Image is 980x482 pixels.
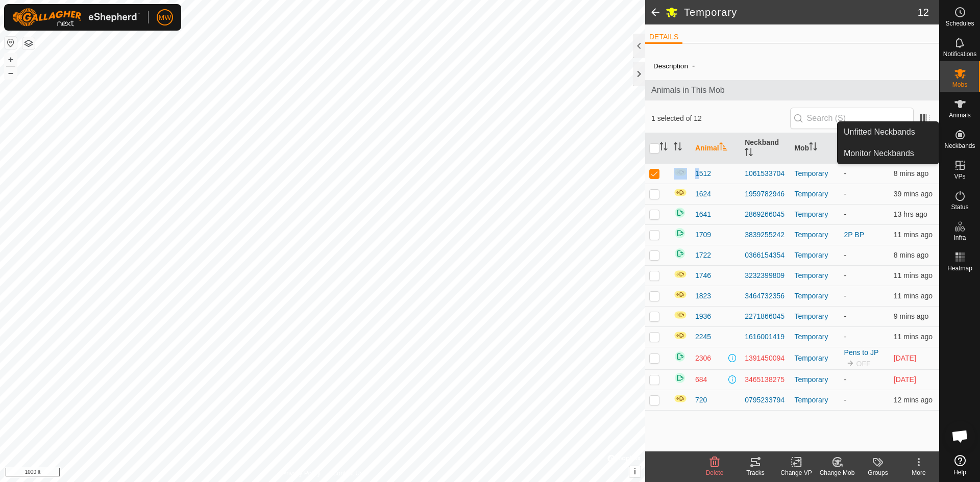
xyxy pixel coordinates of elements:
[794,168,836,179] div: Temporary
[794,374,836,385] div: Temporary
[953,469,966,475] span: Help
[838,122,939,142] a: Unfitted Neckbands
[22,37,35,49] button: Map Layers
[844,126,915,138] span: Unfitted Neckbands
[894,375,916,384] span: 15 Sept 2025, 8:03 pm
[844,333,847,341] app-display-virtual-paddock-transition: -
[159,12,171,23] span: MW
[5,67,17,79] button: –
[790,108,914,129] input: Search (S)
[794,332,836,342] div: Temporary
[894,190,933,198] span: 25 Sept 2025, 8:06 am
[856,360,871,368] span: OFF
[898,468,939,477] div: More
[857,468,898,477] div: Groups
[894,251,928,259] span: 25 Sept 2025, 8:36 am
[844,292,847,300] app-display-virtual-paddock-transition: -
[794,311,836,322] div: Temporary
[674,188,687,197] img: In Progress
[674,168,687,176] img: In Progress
[745,374,786,385] div: 3465138275
[846,359,854,367] img: to
[745,168,786,179] div: 1061533704
[674,247,686,260] img: returning on
[794,230,836,240] div: Temporary
[12,8,140,27] img: Gallagher Logo
[674,290,687,299] img: In Progress
[745,230,786,240] div: 3839255242
[333,469,363,478] a: Contact Us
[947,265,972,271] span: Heatmap
[944,143,975,149] span: Neckbands
[844,271,847,280] app-display-virtual-paddock-transition: -
[695,270,711,281] span: 1746
[695,168,711,179] span: 1512
[945,20,974,27] span: Schedules
[674,331,687,340] img: In Progress
[776,468,817,477] div: Change VP
[745,353,786,364] div: 1391450094
[894,169,928,177] span: 25 Sept 2025, 8:36 am
[745,250,786,261] div: 0366154354
[894,210,927,218] span: 24 Sept 2025, 7:05 pm
[794,395,836,405] div: Temporary
[794,189,836,199] div: Temporary
[695,332,711,342] span: 2245
[918,5,929,20] span: 12
[745,149,753,158] p-sorticon: Activate to sort
[634,467,636,476] span: i
[894,231,933,239] span: 25 Sept 2025, 8:33 am
[651,113,790,124] span: 1 selected of 12
[945,421,975,451] div: Open chat
[688,57,699,74] span: -
[695,189,711,199] span: 1624
[809,144,817,152] p-sorticon: Activate to sort
[894,354,916,362] span: 10 Sept 2025, 4:32 am
[695,311,711,322] span: 1936
[674,372,686,384] img: returning on
[5,54,17,66] button: +
[719,144,727,152] p-sorticon: Activate to sort
[695,250,711,261] span: 1722
[741,133,790,164] th: Neckband
[695,230,711,240] span: 1709
[844,231,864,239] a: 2P BP
[706,469,724,476] span: Delete
[844,348,879,357] a: Pens to JP
[745,291,786,301] div: 3464732356
[954,173,965,180] span: VPs
[953,235,966,241] span: Infra
[844,210,847,218] app-display-virtual-paddock-transition: -
[844,169,847,177] app-display-virtual-paddock-transition: -
[645,32,682,44] li: DETAILS
[794,250,836,261] div: Temporary
[674,144,682,152] p-sorticon: Activate to sort
[282,469,321,478] a: Privacy Policy
[695,291,711,301] span: 1823
[894,396,933,404] span: 25 Sept 2025, 8:33 am
[745,311,786,322] div: 2271866045
[745,270,786,281] div: 3232399809
[894,333,933,341] span: 25 Sept 2025, 8:34 am
[794,209,836,220] div: Temporary
[844,190,847,198] app-display-virtual-paddock-transition: -
[745,332,786,342] div: 1616001419
[659,144,668,152] p-sorticon: Activate to sort
[5,37,17,49] button: Reset Map
[817,468,857,477] div: Change Mob
[684,6,918,18] h2: Temporary
[691,133,741,164] th: Animal
[844,312,847,320] app-display-virtual-paddock-transition: -
[794,270,836,281] div: Temporary
[894,312,928,320] span: 25 Sept 2025, 8:36 am
[674,207,686,219] img: returning on
[844,396,847,404] app-display-virtual-paddock-transition: -
[790,133,840,164] th: Mob
[695,209,711,220] span: 1641
[674,227,686,239] img: returning on
[794,353,836,364] div: Temporary
[838,143,939,164] a: Monitor Neckbands
[844,251,847,259] app-display-virtual-paddock-transition: -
